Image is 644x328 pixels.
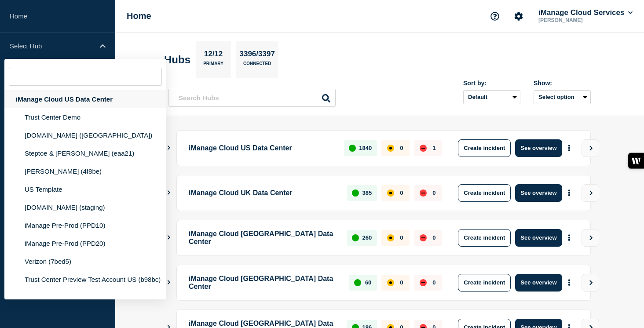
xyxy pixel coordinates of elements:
[387,190,394,197] div: affected
[189,139,334,157] p: iManage Cloud US Data Center
[359,145,372,151] p: 1840
[458,229,511,247] button: Create incident
[515,274,562,292] button: See overview
[387,145,394,152] div: affected
[4,180,166,198] li: US Template
[432,234,435,241] p: 0
[432,190,435,196] p: 0
[400,145,403,151] p: 0
[486,7,504,26] button: Support
[537,8,634,17] button: iManage Cloud Services
[4,288,166,306] li: Zillow Group (394c8)
[4,162,166,180] li: [PERSON_NAME] (4f8be)
[201,50,226,61] p: 12/12
[167,145,171,151] button: Show Connected Hubs
[352,190,359,197] div: up
[189,229,337,247] p: iManage Cloud [GEOGRAPHIC_DATA] Data Center
[458,274,511,292] button: Create incident
[458,139,511,157] button: Create incident
[354,279,361,286] div: up
[349,145,356,152] div: up
[400,190,403,196] p: 0
[236,50,278,61] p: 3396/3397
[362,190,372,196] p: 385
[168,89,336,107] input: Search Hubs
[515,139,562,157] button: See overview
[509,7,528,26] button: Account settings
[463,90,520,104] select: Sort by
[432,279,435,286] p: 0
[420,279,427,286] div: down
[420,234,427,241] div: down
[4,126,166,144] li: [DOMAIN_NAME] ([GEOGRAPHIC_DATA])
[127,11,151,21] h1: Home
[534,80,591,87] div: Show:
[362,234,372,241] p: 260
[563,230,575,246] button: More actions
[515,229,562,247] button: See overview
[400,279,403,286] p: 0
[4,216,166,234] li: iManage Pre-Prod (PPD10)
[400,234,403,241] p: 0
[420,190,427,197] div: down
[164,54,190,66] h2: Hubs
[167,279,171,286] button: Show Connected Hubs
[4,90,166,108] div: iManage Cloud US Data Center
[458,184,511,202] button: Create incident
[352,234,359,241] div: up
[167,190,171,196] button: Show Connected Hubs
[4,198,166,216] li: [DOMAIN_NAME] (staging)
[189,184,337,202] p: iManage Cloud UK Data Center
[10,42,94,50] p: Select Hub
[189,274,339,292] p: iManage Cloud [GEOGRAPHIC_DATA] Data Center
[582,139,599,157] button: View
[515,184,562,202] button: See overview
[167,234,171,241] button: Show Connected Hubs
[582,229,599,247] button: View
[4,234,166,252] li: iManage Pre-Prod (PPD20)
[463,80,520,87] div: Sort by:
[4,144,166,162] li: Steptoe & [PERSON_NAME] (eaa21)
[420,145,427,152] div: down
[432,145,435,151] p: 1
[387,279,394,286] div: affected
[537,17,628,23] p: [PERSON_NAME]
[243,61,271,70] p: Connected
[365,279,371,286] p: 60
[563,140,575,156] button: More actions
[563,274,575,291] button: More actions
[203,61,223,70] p: Primary
[387,234,394,241] div: affected
[582,274,599,292] button: View
[563,185,575,201] button: More actions
[4,270,166,288] li: Trust Center Preview Test Account US (b98bc)
[4,252,166,270] li: Verizon (7bed5)
[534,90,591,104] button: Select option
[4,108,166,126] li: Trust Center Demo
[582,184,599,202] button: View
